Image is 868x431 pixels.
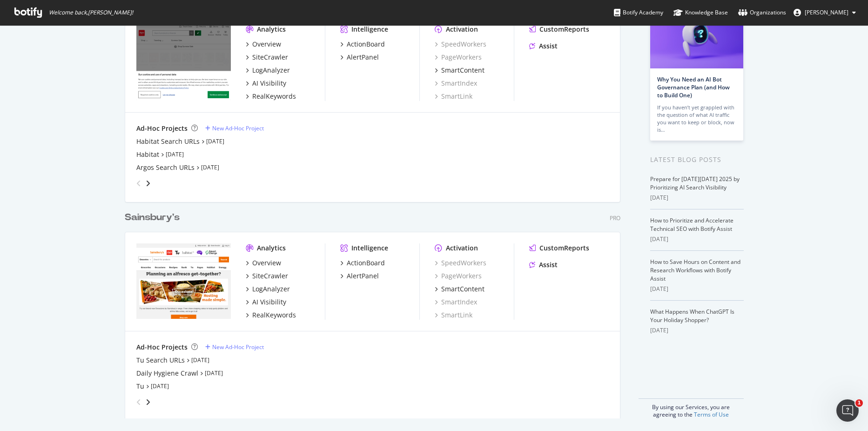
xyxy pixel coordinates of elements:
a: [DATE] [151,382,169,390]
span: 1 [855,399,863,407]
a: AI Visibility [246,297,286,307]
a: RealKeywords [246,92,296,101]
div: Ad-Hoc Projects [136,343,188,352]
div: Knowledge Base [673,8,728,17]
div: Intelligence [351,25,388,34]
div: Ad-Hoc Projects [136,124,188,133]
a: SiteCrawler [246,53,288,62]
div: Pro [610,214,620,222]
div: RealKeywords [252,92,296,101]
a: RealKeywords [246,310,296,320]
div: Analytics [257,243,286,253]
a: ActionBoard [340,40,385,49]
iframe: Intercom live chat [836,399,859,422]
a: [DATE] [166,150,184,158]
div: AlertPanel [347,271,379,281]
div: angle-right [145,179,151,188]
a: SpeedWorkers [435,40,486,49]
a: SmartIndex [435,297,477,307]
a: Overview [246,258,281,268]
div: angle-left [133,395,145,410]
div: Overview [252,40,281,49]
a: [DATE] [201,163,219,171]
a: [DATE] [205,369,223,377]
img: Why You Need an AI Bot Governance Plan (and How to Build One) [650,5,743,68]
div: [DATE] [650,326,744,335]
div: AI Visibility [252,297,286,307]
div: Latest Blog Posts [650,155,744,165]
a: SmartContent [435,284,484,294]
a: PageWorkers [435,53,482,62]
div: Overview [252,258,281,268]
span: Welcome back, [PERSON_NAME] ! [49,9,133,16]
a: Tu Search URLs [136,356,185,365]
div: SiteCrawler [252,271,288,281]
div: Intelligence [351,243,388,253]
a: Prepare for [DATE][DATE] 2025 by Prioritizing AI Search Visibility [650,175,740,191]
a: New Ad-Hoc Project [205,124,264,132]
div: Assist [539,260,558,269]
div: ActionBoard [347,40,385,49]
div: Analytics [257,25,286,34]
a: CustomReports [529,243,589,253]
a: Habitat [136,150,159,159]
div: New Ad-Hoc Project [212,124,264,132]
div: By using our Services, you are agreeing to the [639,398,744,418]
div: SiteCrawler [252,53,288,62]
div: CustomReports [539,25,589,34]
div: SmartContent [441,284,484,294]
a: LogAnalyzer [246,284,290,294]
a: How to Prioritize and Accelerate Technical SEO with Botify Assist [650,216,733,233]
div: [DATE] [650,235,744,243]
div: [DATE] [650,194,744,202]
div: [DATE] [650,285,744,293]
div: angle-right [145,397,151,407]
div: New Ad-Hoc Project [212,343,264,351]
a: [DATE] [206,137,224,145]
a: PageWorkers [435,271,482,281]
div: LogAnalyzer [252,66,290,75]
a: SiteCrawler [246,271,288,281]
div: If you haven’t yet grappled with the question of what AI traffic you want to keep or block, now is… [657,104,736,134]
a: How to Save Hours on Content and Research Workflows with Botify Assist [650,258,740,283]
a: AlertPanel [340,271,379,281]
a: SmartIndex [435,79,477,88]
a: Overview [246,40,281,49]
div: angle-left [133,176,145,191]
a: SpeedWorkers [435,258,486,268]
a: What Happens When ChatGPT Is Your Holiday Shopper? [650,308,734,324]
a: Tu [136,382,144,391]
a: Daily Hygiene Crawl [136,369,198,378]
div: Assist [539,41,558,51]
div: SmartContent [441,66,484,75]
div: Botify Academy [614,8,663,17]
div: AlertPanel [347,53,379,62]
img: www.argos.co.uk [136,25,231,100]
a: Habitat Search URLs [136,137,200,146]
a: SmartLink [435,92,472,101]
a: Assist [529,260,558,269]
div: ActionBoard [347,258,385,268]
div: Organizations [738,8,786,17]
a: [DATE] [191,356,209,364]
div: Activation [446,243,478,253]
div: LogAnalyzer [252,284,290,294]
div: RealKeywords [252,310,296,320]
a: AlertPanel [340,53,379,62]
a: Sainsbury's [125,211,183,224]
button: [PERSON_NAME] [786,5,863,20]
a: Terms of Use [694,411,729,418]
span: Breda Carter [805,8,848,16]
a: Argos Search URLs [136,163,195,172]
a: LogAnalyzer [246,66,290,75]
